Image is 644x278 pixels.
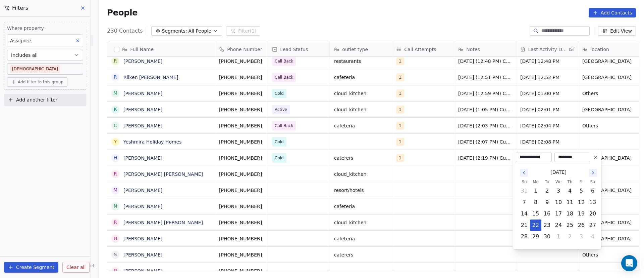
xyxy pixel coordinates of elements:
button: Sunday, September 28th, 2025 [519,231,530,242]
table: September 2025 [519,178,598,242]
button: Thursday, September 4th, 2025 [565,186,575,196]
button: Tuesday, September 9th, 2025 [542,197,552,208]
button: Tuesday, September 23rd, 2025 [542,220,552,231]
th: Friday [576,178,587,185]
th: Wednesday [553,178,564,185]
button: Thursday, September 25th, 2025 [565,220,575,231]
button: Friday, September 12th, 2025 [576,197,587,208]
button: Tuesday, September 2nd, 2025 [542,186,552,196]
th: Tuesday [541,178,553,185]
button: Go to the Next Month [589,169,597,177]
th: Sunday [519,178,530,185]
button: Monday, September 15th, 2025 [530,208,541,219]
button: Thursday, October 2nd, 2025 [565,231,575,242]
button: Sunday, September 21st, 2025 [519,220,530,231]
button: Saturday, September 13th, 2025 [587,197,598,208]
button: Wednesday, September 24th, 2025 [553,220,564,231]
button: Monday, September 29th, 2025 [530,231,541,242]
button: Monday, September 1st, 2025 [530,186,541,196]
th: Saturday [587,178,598,185]
button: Sunday, September 14th, 2025 [519,208,530,219]
button: Wednesday, October 1st, 2025 [553,231,564,242]
span: [DATE] [550,169,566,176]
button: Saturday, October 4th, 2025 [587,231,598,242]
button: Saturday, September 20th, 2025 [587,208,598,219]
button: Friday, September 5th, 2025 [576,186,587,196]
button: Saturday, September 6th, 2025 [587,186,598,196]
button: Sunday, August 31st, 2025 [519,186,530,196]
button: Today, Monday, September 22nd, 2025, selected [530,220,541,231]
button: Friday, October 3rd, 2025 [576,231,587,242]
button: Thursday, September 11th, 2025 [565,197,575,208]
button: Tuesday, September 16th, 2025 [542,208,552,219]
th: Monday [530,178,541,185]
button: Saturday, September 27th, 2025 [587,220,598,231]
th: Thursday [564,178,576,185]
button: Thursday, September 18th, 2025 [565,208,575,219]
button: Wednesday, September 17th, 2025 [553,208,564,219]
button: Monday, September 8th, 2025 [530,197,541,208]
button: Wednesday, September 3rd, 2025 [553,186,564,196]
button: Wednesday, September 10th, 2025 [553,197,564,208]
button: Sunday, September 7th, 2025 [519,197,530,208]
button: Tuesday, September 30th, 2025 [542,231,552,242]
button: Friday, September 26th, 2025 [576,220,587,231]
button: Go to the Previous Month [520,169,528,177]
button: Friday, September 19th, 2025 [576,208,587,219]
